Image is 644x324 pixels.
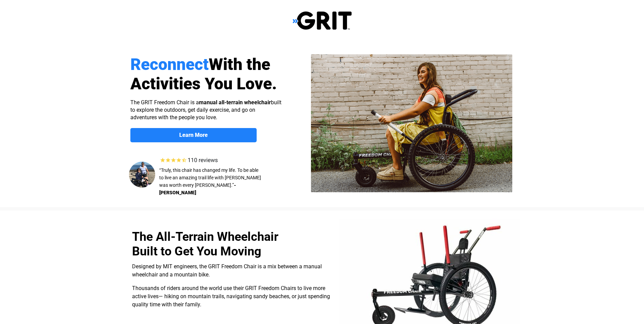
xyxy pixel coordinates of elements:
span: “Truly, this chair has changed my life. To be able to live an amazing trail life with [PERSON_NAM... [159,167,261,188]
strong: manual all-terrain wheelchair [199,99,271,106]
span: Thousands of riders around the world use their GRIT Freedom Chairs to live more active lives— hik... [132,285,330,308]
strong: Learn More [179,132,208,138]
span: The All-Terrain Wheelchair Built to Get You Moving [132,230,278,258]
span: The GRIT Freedom Chair is a built to explore the outdoors, get daily exercise, and go on adventur... [130,99,281,121]
a: Learn More [130,128,257,142]
span: Designed by MIT engineers, the GRIT Freedom Chair is a mix between a manual wheelchair and a moun... [132,263,322,278]
span: Activities You Love. [130,74,277,93]
span: Reconnect [130,55,209,74]
span: With the [209,55,270,74]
